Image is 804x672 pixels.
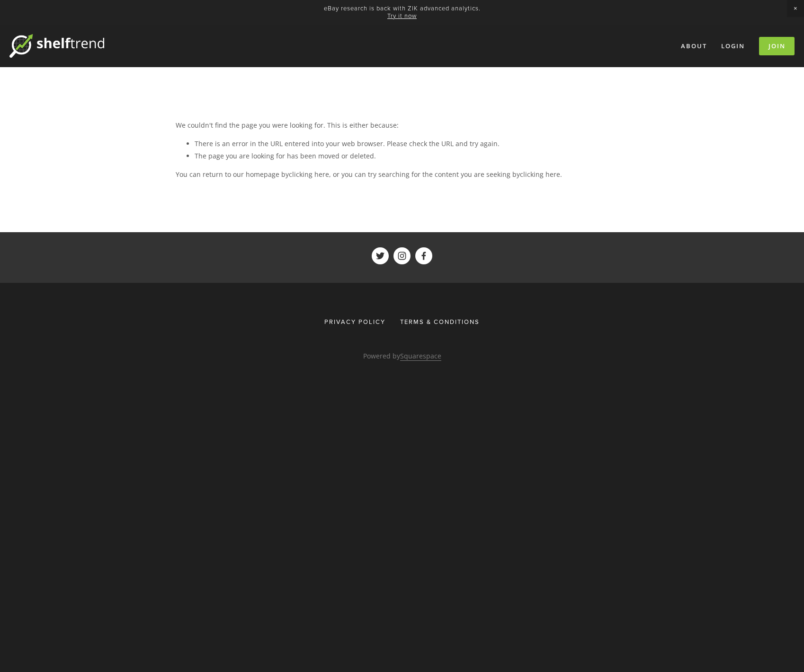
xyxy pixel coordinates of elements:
a: Login [715,38,751,54]
a: ShelfTrend [415,247,432,264]
a: ShelfTrend [393,247,411,264]
a: Squarespace [400,351,441,361]
span: Terms & Conditions [400,317,480,326]
a: clicking here [520,170,560,179]
p: Powered by [176,350,628,362]
a: clicking here [289,170,329,179]
p: You can return to our homepage by , or you can try searching for the content you are seeking by . [176,168,628,180]
img: ShelfTrend [9,34,104,58]
li: The page you are looking for has been moved or deleted. [195,150,628,162]
a: Privacy Policy [324,313,392,330]
p: We couldn't find the page you were looking for. This is either because: [176,119,628,131]
a: Terms & Conditions [394,313,480,330]
a: Join [759,37,795,55]
li: There is an error in the URL entered into your web browser. Please check the URL and try again. [195,138,628,149]
a: About [675,38,713,54]
a: Try it now [387,11,417,20]
a: ShelfTrend [372,247,389,264]
span: Privacy Policy [324,317,385,326]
